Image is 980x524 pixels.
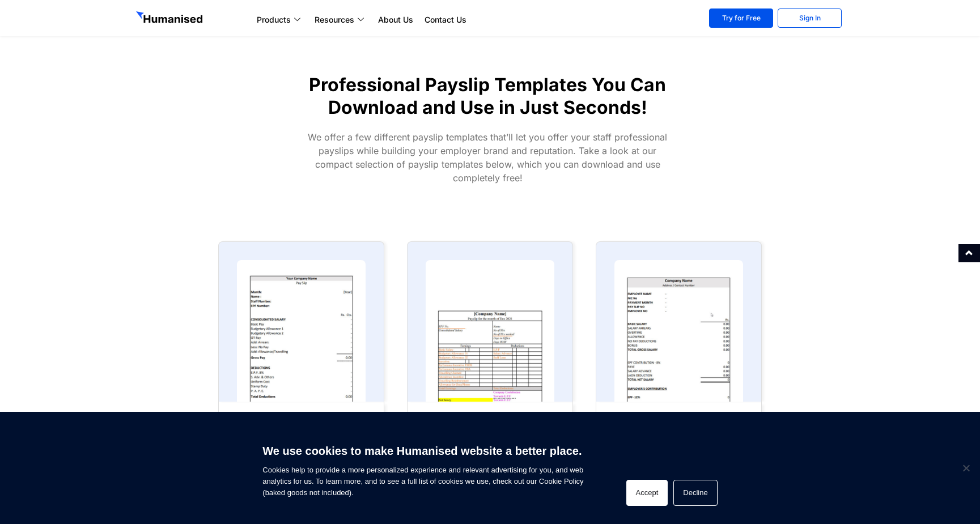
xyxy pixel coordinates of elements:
[709,8,773,28] a: Try for Free
[262,443,583,459] h6: We use cookies to make Humanised website a better place.
[614,260,743,402] img: payslip template
[237,260,366,402] img: payslip template
[778,8,842,28] a: Sign In
[960,462,971,474] span: Decline
[136,11,205,26] img: GetHumanised Logo
[288,74,687,119] h1: Professional Payslip Templates You Can Download and Use in Just Seconds!
[626,480,668,506] button: Accept
[372,13,419,27] a: About Us
[426,260,554,402] img: payslip template
[419,13,472,27] a: Contact Us
[262,437,583,499] span: Cookies help to provide a more personalized experience and relevant advertising for you, and web ...
[300,130,674,185] p: We offer a few different payslip templates that’ll let you offer your staff professional payslips...
[673,480,717,506] button: Decline
[309,13,372,27] a: Resources
[251,13,309,27] a: Products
